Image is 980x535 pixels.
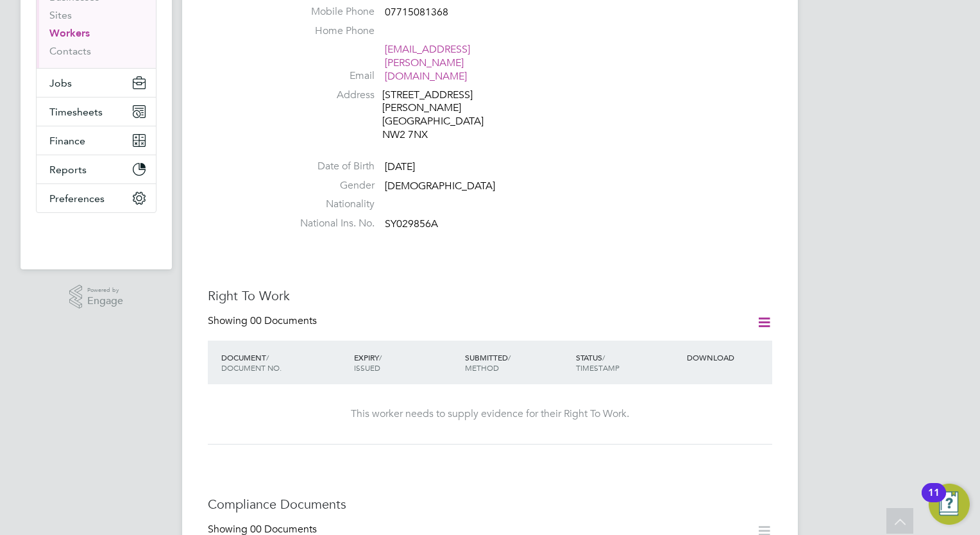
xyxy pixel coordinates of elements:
[36,226,156,246] a: Go to home page
[285,198,375,211] label: Nationality
[218,346,351,379] div: DOCUMENT
[285,24,375,38] label: Home Phone
[285,217,375,230] label: National Ins. No.
[684,346,772,369] div: DOWNLOAD
[385,6,448,19] span: 07715081368
[208,314,319,328] div: Showing
[49,164,87,176] span: Reports
[385,160,415,173] span: [DATE]
[462,346,573,379] div: SUBMITTED
[250,314,317,327] span: 00 Documents
[285,69,375,83] label: Email
[221,362,282,373] span: DOCUMENT NO.
[385,217,438,230] span: SY029856A
[929,484,970,525] button: Open Resource Center, 11 new notifications
[37,126,156,155] button: Finance
[49,106,103,118] span: Timesheets
[285,89,375,102] label: Address
[576,362,620,373] span: TIMESTAMP
[573,346,684,379] div: STATUS
[385,43,470,83] a: [EMAIL_ADDRESS][PERSON_NAME][DOMAIN_NAME]
[266,352,269,362] span: /
[221,407,759,421] div: This worker needs to supply evidence for their Right To Work.
[37,155,156,183] button: Reports
[285,179,375,192] label: Gender
[49,27,90,39] a: Workers
[49,45,91,57] a: Contacts
[37,98,156,126] button: Timesheets
[49,77,72,89] span: Jobs
[928,493,940,509] div: 11
[354,362,380,373] span: ISSUED
[379,352,382,362] span: /
[87,285,123,296] span: Powered by
[351,346,462,379] div: EXPIRY
[59,226,133,246] img: berryrecruitment-logo-retina.png
[49,9,72,21] a: Sites
[87,296,123,307] span: Engage
[49,192,105,205] span: Preferences
[49,135,85,147] span: Finance
[208,287,772,304] h3: Right To Work
[285,160,375,173] label: Date of Birth
[385,180,495,192] span: [DEMOGRAPHIC_DATA]
[37,69,156,97] button: Jobs
[465,362,499,373] span: METHOD
[69,285,124,309] a: Powered byEngage
[208,496,772,513] h3: Compliance Documents
[285,5,375,19] label: Mobile Phone
[602,352,605,362] span: /
[508,352,511,362] span: /
[37,184,156,212] button: Preferences
[382,89,504,142] div: [STREET_ADDRESS] [PERSON_NAME] [GEOGRAPHIC_DATA] NW2 7NX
